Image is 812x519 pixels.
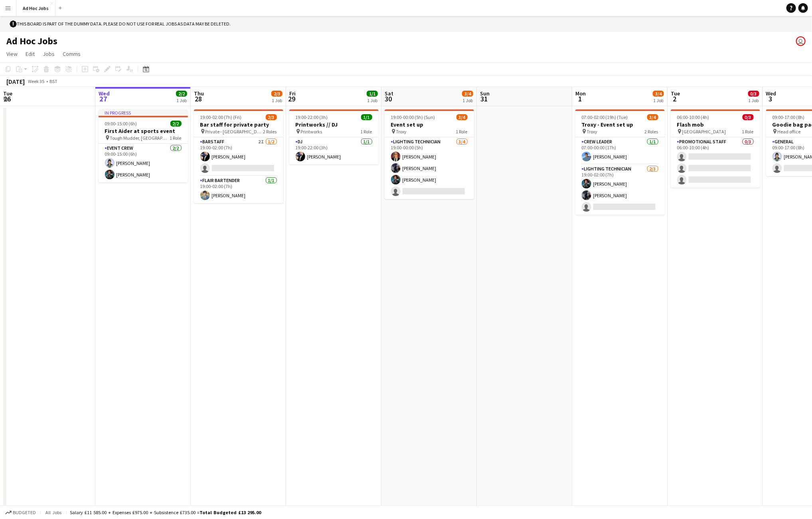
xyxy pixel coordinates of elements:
[396,129,407,135] span: Troxy
[289,137,379,164] app-card-role: DJ1/119:00-22:00 (3h)[PERSON_NAME]
[645,129,658,135] span: 2 Roles
[271,91,283,97] span: 2/3
[575,137,665,164] app-card-role: Crew Leader1/107:00-00:00 (17h)[PERSON_NAME]
[6,50,18,57] span: View
[272,97,282,103] div: 1 Job
[99,90,110,97] span: Wed
[296,114,328,120] span: 19:00-22:00 (3h)
[194,109,283,203] app-job-card: 19:00-02:00 (7h) (Fri)2/3Bar staff for private party Private - [GEOGRAPHIC_DATA]2 RolesBarstaff2I...
[671,90,680,97] span: Tue
[22,49,38,59] a: Edit
[682,129,726,135] span: [GEOGRAPHIC_DATA]
[16,0,55,16] button: Ad Hoc Jobs
[99,144,188,182] app-card-role: Event Crew2/209:00-15:00 (6h)[PERSON_NAME][PERSON_NAME]
[194,176,283,203] app-card-role: Flair Bartender1/119:00-02:00 (7h)[PERSON_NAME]
[574,94,586,103] span: 1
[110,135,170,141] span: Tough Mudder, [GEOGRAPHIC_DATA]
[391,114,435,120] span: 19:00-00:00 (5h) (Sun)
[361,114,372,120] span: 1/1
[194,90,204,97] span: Thu
[480,90,490,97] span: Sun
[63,50,81,57] span: Comms
[778,129,801,135] span: Head office
[13,510,36,515] span: Budgeted
[385,137,474,199] app-card-role: Lighting technician3/419:00-00:00 (5h)[PERSON_NAME][PERSON_NAME][PERSON_NAME]
[2,94,12,103] span: 26
[49,78,57,84] div: BST
[289,121,379,128] h3: Printworks // DJ
[99,109,188,116] div: In progress
[462,91,473,97] span: 3/4
[26,50,35,57] span: Edit
[575,121,665,128] h3: Troxy - Event set up
[385,121,474,128] h3: Event set up
[671,109,760,188] app-job-card: 06:00-10:00 (4h)0/3Flash mob [GEOGRAPHIC_DATA]1 RolePromotional Staff0/306:00-10:00 (4h)
[748,91,759,97] span: 0/3
[6,77,25,85] div: [DATE]
[97,94,110,103] span: 27
[361,129,372,135] span: 1 Role
[200,114,242,120] span: 19:00-02:00 (7h) (Fri)
[766,90,776,97] span: Wed
[653,91,664,97] span: 3/4
[456,129,468,135] span: 1 Role
[194,137,283,176] app-card-role: Barstaff2I1/219:00-02:00 (7h)[PERSON_NAME]
[266,114,277,120] span: 2/3
[289,90,296,97] span: Fri
[263,129,277,135] span: 2 Roles
[301,129,322,135] span: Printworks
[44,509,63,515] span: All jobs
[10,20,17,28] span: !
[193,94,204,103] span: 28
[3,90,12,97] span: Tue
[671,137,760,188] app-card-role: Promotional Staff0/306:00-10:00 (4h)
[40,49,58,59] a: Jobs
[582,114,628,120] span: 07:00-02:00 (19h) (Tue)
[653,97,664,103] div: 1 Job
[575,164,665,215] app-card-role: Lighting technician2/319:00-02:00 (7h)[PERSON_NAME][PERSON_NAME]
[670,94,680,103] span: 2
[671,121,760,128] h3: Flash mob
[70,509,261,515] div: Salary £11 585.00 + Expenses £975.00 + Subsistence £735.00 =
[587,129,598,135] span: Troxy
[105,121,137,127] span: 09:00-15:00 (6h)
[749,97,759,103] div: 1 Job
[479,94,490,103] span: 31
[367,97,377,103] div: 1 Job
[456,114,468,120] span: 3/4
[26,78,46,84] span: Week 35
[385,109,474,199] app-job-card: 19:00-00:00 (5h) (Sun)3/4Event set up Troxy1 RoleLighting technician3/419:00-00:00 (5h)[PERSON_NA...
[772,114,805,120] span: 09:00-17:00 (8h)
[170,135,182,141] span: 1 Role
[59,49,84,59] a: Comms
[194,121,283,128] h3: Bar staff for private party
[176,97,187,103] div: 1 Job
[462,97,473,103] div: 1 Job
[743,114,754,120] span: 0/3
[200,509,261,515] span: Total Budgeted £13 295.00
[176,91,187,97] span: 2/2
[575,90,586,97] span: Mon
[43,50,55,57] span: Jobs
[647,114,658,120] span: 3/4
[289,109,379,164] app-job-card: 19:00-22:00 (3h)1/1Printworks // DJ Printworks1 RoleDJ1/119:00-22:00 (3h)[PERSON_NAME]
[170,121,182,127] span: 2/2
[677,114,709,120] span: 06:00-10:00 (4h)
[6,35,57,47] h1: Ad Hoc Jobs
[383,94,393,103] span: 30
[3,49,21,59] a: View
[742,129,754,135] span: 1 Role
[765,94,776,103] span: 3
[367,91,378,97] span: 1/1
[99,127,188,135] h3: First Aider at sports event
[575,109,665,215] app-job-card: 07:00-02:00 (19h) (Tue)3/4Troxy - Event set up Troxy2 RolesCrew Leader1/107:00-00:00 (17h)[PERSON...
[99,109,188,182] app-job-card: In progress09:00-15:00 (6h)2/2First Aider at sports event Tough Mudder, [GEOGRAPHIC_DATA]1 RoleEv...
[205,129,263,135] span: Private - [GEOGRAPHIC_DATA]
[4,508,37,517] button: Budgeted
